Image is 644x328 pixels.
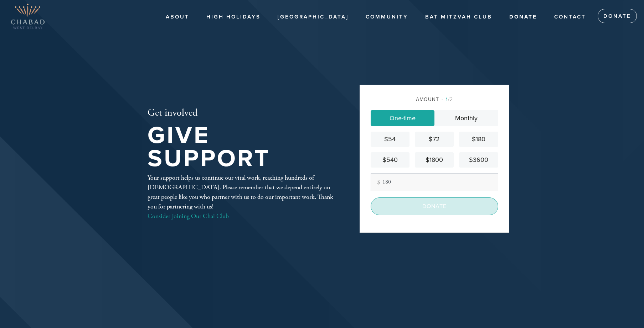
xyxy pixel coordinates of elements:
input: Other amount [371,173,498,191]
a: [GEOGRAPHIC_DATA] [272,10,354,24]
a: $54 [371,132,409,147]
a: High Holidays [201,10,266,24]
img: Copy%20of%20West_Delray_Logo.png [11,4,45,29]
a: $3600 [459,152,498,168]
div: Your support helps us continue our vital work, reaching hundreds of [DEMOGRAPHIC_DATA]. Please re... [148,173,336,221]
a: Bat Mitzvah Club [420,10,498,24]
a: About [160,10,195,24]
a: $180 [459,132,498,147]
h1: Give Support [148,124,336,170]
span: 1 [446,96,448,102]
a: Monthly [434,110,498,126]
div: $180 [462,134,495,144]
span: /2 [442,96,453,102]
a: Consider Joining Our Chai Club [148,212,229,220]
h2: Get involved [148,107,336,119]
a: Community [360,10,413,24]
div: $540 [373,155,407,165]
div: $3600 [462,155,495,165]
a: $1800 [415,152,454,168]
a: One-time [371,110,434,126]
a: $540 [371,152,409,168]
input: Donate [371,197,498,215]
a: Donate [598,9,637,23]
a: $72 [415,132,454,147]
div: $1800 [418,155,451,165]
div: Amount [371,96,498,103]
div: $72 [418,134,451,144]
a: Contact [549,10,591,24]
a: Donate [504,10,542,24]
div: $54 [373,134,407,144]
